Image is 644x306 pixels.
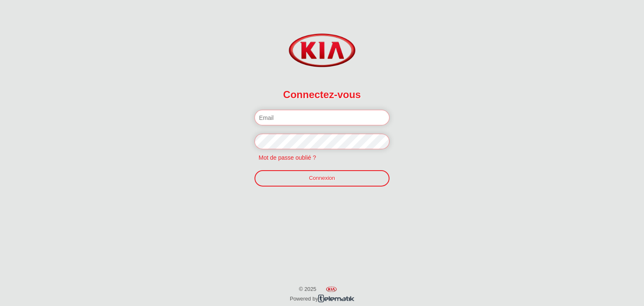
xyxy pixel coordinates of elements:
[318,286,345,292] img: word_sayartech.png
[254,83,390,106] h2: Connectez-vous
[254,110,390,125] input: Email
[254,170,390,186] a: Connexion
[254,154,320,161] a: Mot de passe oublié ?
[318,295,354,302] img: telematik.png
[263,277,381,303] p: © 2025 Powered by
